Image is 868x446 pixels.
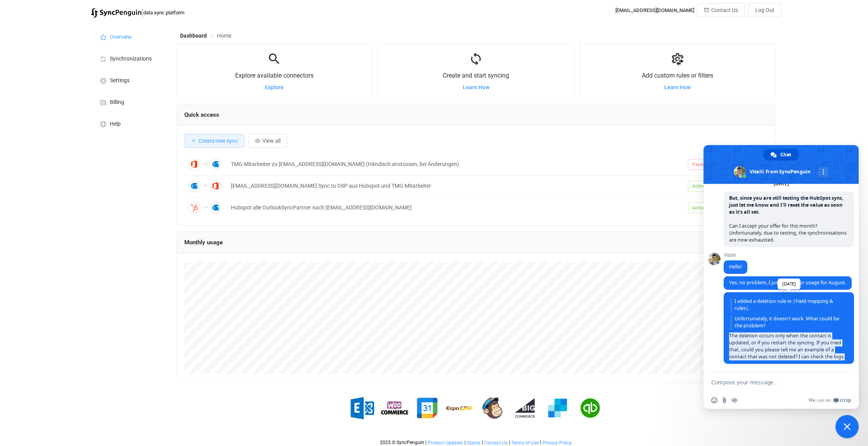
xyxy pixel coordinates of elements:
img: Outlook Contacts [210,158,222,170]
span: Product Updates [428,440,463,446]
span: Hello! [729,263,742,270]
span: We run on [809,397,831,403]
div: [EMAIL_ADDRESS][DOMAIN_NAME] Sync to OSP aus Hubspot und TMG-Mitarbeiter [227,182,684,190]
span: | [540,440,541,445]
span: Yes, no problem, I just reset your usage for August. [729,279,846,286]
span: | [425,440,426,445]
span: The deletion occurs only when the contact is updated, or if you restart the syncing. If you tried... [729,297,849,360]
img: Outlook Contacts [210,202,222,214]
button: Log Out [748,3,781,17]
button: Create new sync [184,134,244,148]
a: Terms of Use [511,440,539,446]
span: Monthly usage [184,239,223,246]
span: | [482,440,483,445]
span: Paused [688,159,712,170]
div: TMG-Mitarbeiter zu [EMAIL_ADDRESS][DOMAIN_NAME] (Händisch anstossen, bei Änderungen) [227,160,684,169]
img: woo-commerce.png [381,394,408,422]
span: Active [688,181,709,192]
span: But, since you are still testing the HubSpot sync, just let me know and I'll reset the value as s... [729,195,844,215]
div: Hubspot alle OutlookSyncPartner nach [EMAIL_ADDRESS][DOMAIN_NAME] [227,203,684,212]
img: syncpenguin.svg [91,8,141,18]
span: Vitalii [724,252,747,258]
span: data sync platform [143,10,184,16]
img: google.png [414,394,441,422]
a: Privacy Policy [542,440,572,446]
span: Help [110,121,121,127]
span: Active [688,202,709,213]
a: Synchronizations [91,47,168,69]
span: Create and start syncing [443,72,509,79]
a: Product Updates [427,440,463,446]
span: Explore available connectors [235,72,314,79]
span: I added a deletion rule in |Field mapping & rules|. [731,297,847,313]
div: [EMAIL_ADDRESS][DOMAIN_NAME] [615,7,694,13]
span: Home [217,33,231,39]
span: Audio message [731,397,738,403]
a: Learn How [664,84,691,90]
span: Add custom rules or filters [642,72,713,79]
a: Status [466,440,481,446]
span: Unfortunately, it doesn't work. What could be the problem? [731,315,847,330]
span: | [464,440,466,445]
span: Overview [110,34,132,40]
span: Send a file [721,397,728,403]
span: Chat [780,149,791,161]
span: Settings [110,78,130,84]
span: Insert an emoji [711,397,717,403]
img: mailchimp.png [479,394,506,422]
a: We run onCrisp [809,397,851,403]
span: Quick access [184,111,219,118]
img: quickbooks.png [577,394,604,422]
a: Close chat [835,415,859,438]
span: | [509,440,510,445]
span: Dashboard [180,33,207,39]
textarea: Compose your message... [711,372,835,392]
a: Help [91,112,168,134]
a: Chat [764,149,799,161]
a: |data sync platform [91,7,184,18]
span: Status [467,440,480,446]
span: | [141,7,143,18]
button: Contact Us [697,3,745,17]
img: HubSpot Contacts [188,202,200,214]
span: Log Out [755,7,774,13]
img: exchange.png [348,394,376,422]
span: View all [262,138,281,144]
span: Contact Us [484,440,508,446]
img: Office 365 GAL Contacts [188,158,200,170]
a: Settings [91,69,168,91]
img: sendgrid.png [544,394,571,422]
span: Terms of Use [511,440,539,446]
span: Crisp [840,397,851,403]
span: 2025 © SyncPenguin [380,440,424,445]
span: Create new sync [198,138,238,144]
img: Office 365 Contacts [210,180,222,192]
button: View all [248,134,287,148]
img: big-commerce.png [511,394,539,422]
img: espo-crm.png [446,394,473,422]
a: Learn How [463,84,489,90]
a: Explore [265,84,284,90]
span: Contact Us [711,7,738,13]
span: Synchronizations [110,56,152,62]
img: Outlook Contacts [188,180,200,192]
a: Overview [91,26,168,47]
a: Billing [91,91,168,112]
span: Billing [110,99,124,105]
span: Can I accept your offer for this month? Unfortunately, due to testing, the synchronisations are n... [729,195,847,243]
div: Breadcrumb [180,33,231,38]
a: Contact Us [484,440,508,446]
